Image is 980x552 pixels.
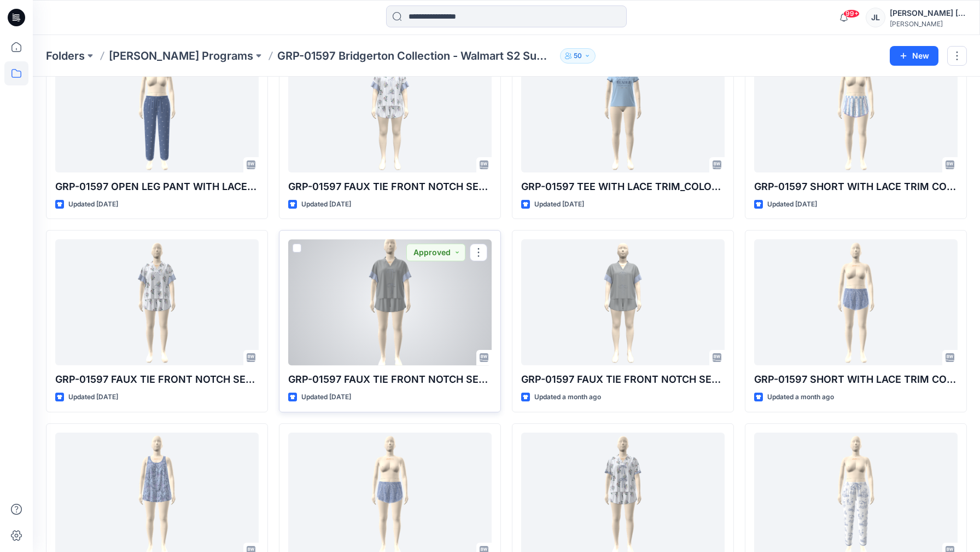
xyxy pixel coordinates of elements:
[277,48,556,64] p: GRP-01597 Bridgerton Collection - Walmart S2 Summer 2026
[55,47,259,173] a: GRP-01597 OPEN LEG PANT WITH LACE TRIM COLORWAY REV2
[288,239,492,365] a: GRP-01597 FAUX TIE FRONT NOTCH SET_DEV_REV2
[754,47,958,173] a: GRP-01597 SHORT WITH LACE TRIM COLORWAY REV3
[68,199,118,210] p: Updated [DATE]
[843,9,860,18] span: 99+
[890,46,938,66] button: New
[68,392,118,403] p: Updated [DATE]
[55,239,259,365] a: GRP-01597 FAUX TIE FRONT NOTCH SET_COLORWAY_REV2
[288,179,492,194] p: GRP-01597 FAUX TIE FRONT NOTCH SET_COLORWAY_REV3
[288,47,492,173] a: GRP-01597 FAUX TIE FRONT NOTCH SET_COLORWAY_REV3
[574,50,582,62] p: 50
[560,48,596,64] button: 50
[521,239,725,365] a: GRP-01597 FAUX TIE FRONT NOTCH SET_DEV_REV1
[288,372,492,387] p: GRP-01597 FAUX TIE FRONT NOTCH SET_DEV_REV2
[55,179,259,194] p: GRP-01597 OPEN LEG PANT WITH LACE TRIM COLORWAY REV2
[55,372,259,387] p: GRP-01597 FAUX TIE FRONT NOTCH SET_COLORWAY_REV2
[866,8,885,27] div: JL
[521,47,725,173] a: GRP-01597 TEE WITH LACE TRIM_COLORWAY_REV1
[301,199,351,210] p: Updated [DATE]
[754,179,958,194] p: GRP-01597 SHORT WITH LACE TRIM COLORWAY REV3
[46,48,85,64] a: Folders
[767,392,834,403] p: Updated a month ago
[521,372,725,387] p: GRP-01597 FAUX TIE FRONT NOTCH SET_DEV_REV1
[767,199,817,210] p: Updated [DATE]
[534,199,584,210] p: Updated [DATE]
[521,179,725,194] p: GRP-01597 TEE WITH LACE TRIM_COLORWAY_REV1
[890,20,966,28] div: [PERSON_NAME]
[754,372,958,387] p: GRP-01597 SHORT WITH LACE TRIM COLORWAY REV2
[301,392,351,403] p: Updated [DATE]
[109,48,253,64] a: [PERSON_NAME] Programs
[534,392,601,403] p: Updated a month ago
[754,239,958,365] a: GRP-01597 SHORT WITH LACE TRIM COLORWAY REV2
[890,7,966,20] div: [PERSON_NAME] [PERSON_NAME]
